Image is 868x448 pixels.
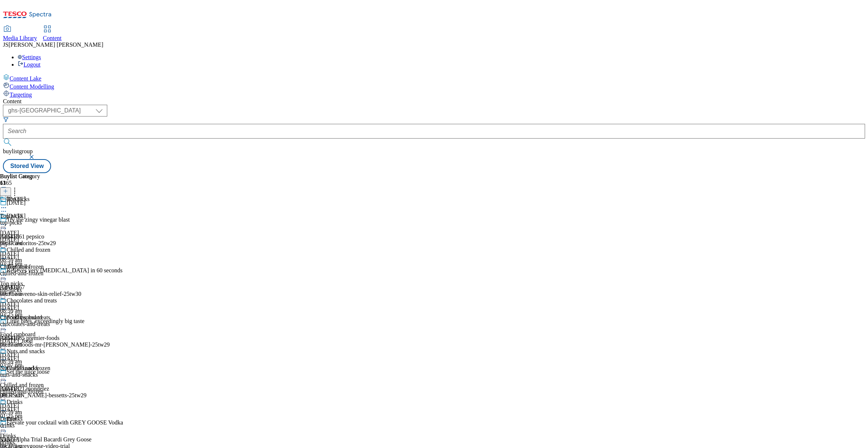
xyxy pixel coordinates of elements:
[7,348,45,355] div: Nuts and snacks
[3,35,37,41] span: Media Library
[7,419,123,426] div: Elevate your cocktail with GREY GOOSE Vodka
[3,124,865,139] input: Search
[7,247,50,253] div: Chilled and frozen
[10,83,54,90] span: Content Modelling
[18,54,41,60] a: Settings
[43,35,62,41] span: Content
[7,267,123,274] div: Relieves very [MEDICAL_DATA] in 60 seconds
[3,74,865,82] a: Content Lake
[3,26,37,42] a: Media Library
[10,92,32,98] span: Targeting
[3,117,9,122] svg: Search Filters
[7,297,57,304] div: Chocolates and treats
[7,216,70,223] div: Try the zingy vinegar blast
[3,159,51,173] button: Stored View
[18,61,40,68] a: Logout
[7,399,23,405] div: Drinks
[10,75,42,82] span: Content Lake
[3,82,865,90] a: Content Modelling
[7,196,29,203] div: Top picks
[3,42,8,48] span: JS
[3,90,865,98] a: Targeting
[3,148,33,154] span: buylistgroup
[43,26,62,42] a: Content
[3,98,865,105] div: Content
[7,318,84,325] div: Little bites, exceedingly big taste
[8,42,103,48] span: [PERSON_NAME] [PERSON_NAME]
